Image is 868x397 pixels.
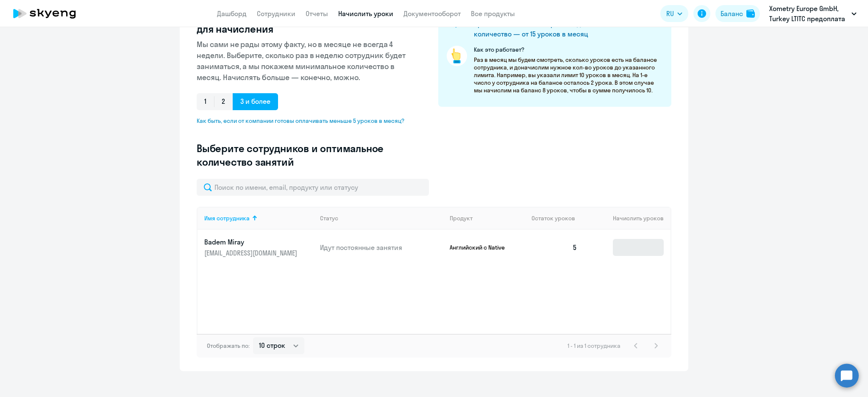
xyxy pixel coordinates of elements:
a: Badem Miray[EMAIL_ADDRESS][DOMAIN_NAME] [204,237,313,258]
p: Идут постоянные занятия [320,243,443,252]
p: Xometry Europe GmbH, Turkey LTITC предоплата (временно) [769,3,848,24]
p: Как это работает? [474,46,663,53]
div: Баланс [721,8,743,19]
img: pointer-circle [447,46,467,66]
h3: Выберите сотрудников и оптимальное количество занятий [197,142,411,169]
a: Документооборот [403,9,461,18]
button: Балансbalance [715,5,760,22]
p: [EMAIL_ADDRESS][DOMAIN_NAME] [204,248,299,258]
div: Статус [320,214,338,222]
span: Как быть, если от компании готовы оплачивать меньше 5 уроков в месяц? [197,117,411,125]
div: Имя сотрудника [204,214,250,222]
a: Начислить уроки [338,9,393,18]
button: Xometry Europe GmbH, Turkey LTITC предоплата (временно) [765,3,861,24]
span: RU [666,8,674,19]
img: balance [746,9,755,18]
span: Остаток уроков [531,214,575,222]
div: Имя сотрудника [204,214,313,222]
span: 1 - 1 из 1 сотрудника [568,342,620,350]
td: 5 [525,230,584,265]
p: Мы сами не рады этому факту, но в месяце не всегда 4 недели. Выберите, сколько раз в неделю сотру... [197,39,411,83]
a: Отчеты [306,9,328,18]
p: Badem Miray [204,237,299,247]
div: Статус [320,214,443,222]
a: Все продукты [471,9,515,18]
button: RU [660,5,688,22]
div: Продукт [450,214,525,222]
span: 3 и более [233,93,278,110]
span: 2 [214,93,233,110]
span: 1 [197,93,214,110]
th: Начислить уроков [584,207,670,230]
p: Английский с Native [450,244,513,251]
a: Сотрудники [257,9,295,18]
a: Дашборд [217,9,247,18]
input: Поиск по имени, email, продукту или статусу [197,179,429,196]
span: Отображать по: [207,342,250,350]
div: Продукт [450,214,473,222]
p: Раз в месяц мы будем смотреть, сколько уроков есть на балансе сотрудника, и доначислим нужное кол... [474,56,663,94]
div: Остаток уроков [531,214,584,222]
h4: При занятиях 3 и более раз в неделю оптимальное количество — от 15 уроков в месяц [474,19,657,39]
